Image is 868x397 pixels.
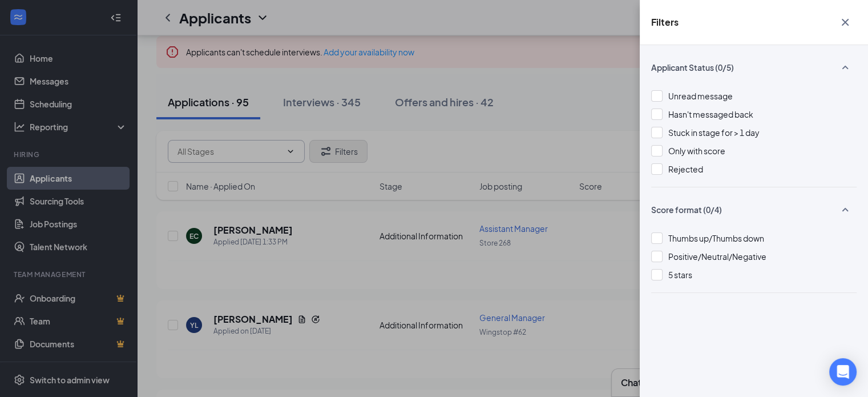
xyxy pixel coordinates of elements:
[834,57,857,78] button: SmallChevronUp
[651,16,679,29] h5: Filters
[838,15,852,29] svg: Cross
[834,11,857,33] button: Cross
[668,146,725,156] span: Only with score
[668,91,733,101] span: Unread message
[834,199,857,220] button: SmallChevronUp
[838,61,852,74] svg: SmallChevronUp
[668,109,753,119] span: Hasn't messaged back
[651,204,722,215] span: Score format (0/4)
[651,62,734,73] span: Applicant Status (0/5)
[829,358,857,386] div: Open Intercom Messenger
[668,251,766,262] span: Positive/Neutral/Negative
[668,164,703,174] span: Rejected
[668,127,760,138] span: Stuck in stage for > 1 day
[668,233,764,243] span: Thumbs up/Thumbs down
[838,203,852,216] svg: SmallChevronUp
[668,270,692,280] span: 5 stars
